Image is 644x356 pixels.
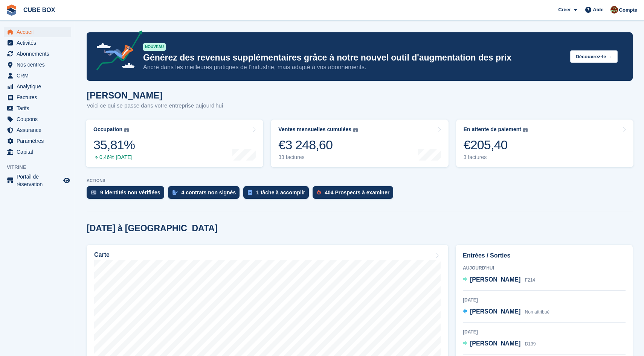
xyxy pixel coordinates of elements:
[4,92,71,103] a: menu
[94,251,110,258] h2: Carte
[4,147,71,157] a: menu
[7,164,75,171] span: Vitrine
[17,38,62,48] span: Activités
[271,120,448,167] a: Ventes mensuelles cumulées €3 248,60 33 factures
[17,59,62,70] span: Nos centres
[17,48,62,59] span: Abonnements
[278,137,358,153] div: €3 248,60
[87,223,218,233] h2: [DATE] à [GEOGRAPHIC_DATA]
[87,186,168,203] a: 9 identités non vérifiées
[4,27,71,37] a: menu
[87,101,223,110] p: Voici ce qui se passe dans votre entreprise aujourd'hui
[4,81,71,92] a: menu
[4,125,71,135] a: menu
[463,251,626,260] h2: Entrées / Sorties
[17,147,62,157] span: Capital
[464,154,528,161] div: 3 factures
[17,114,62,124] span: Coupons
[17,136,62,146] span: Paramètres
[17,125,62,135] span: Assurance
[525,277,535,283] span: F214
[463,307,549,317] a: [PERSON_NAME] Non attribué
[17,70,62,81] span: CRM
[93,126,122,133] div: Occupation
[62,176,71,185] a: Boutique d'aperçu
[353,128,358,132] img: icon-info-grey-7440780725fd019a000dd9b08b2336e03edf1995a4989e88bcd33f0948082b44.svg
[143,63,564,71] p: Ancré dans les meilleures pratiques de l’industrie, mais adapté à vos abonnements.
[4,48,71,59] a: menu
[313,186,397,203] a: 404 Prospects à examiner
[248,190,252,195] img: task-75834270c22a3079a89374b754ae025e5fb1db73e45f91037f5363f120a921f8.svg
[4,59,71,70] a: menu
[17,27,62,37] span: Accueil
[17,173,62,188] span: Portail de réservation
[470,308,520,315] span: [PERSON_NAME]
[87,90,223,100] h1: [PERSON_NAME]
[243,186,313,203] a: 1 tâche à accomplir
[619,6,637,14] span: Compte
[4,173,71,188] a: menu
[463,265,626,271] div: Aujourd'hui
[456,120,633,167] a: En attente de paiement €205,40 3 factures
[256,189,305,195] div: 1 tâche à accomplir
[593,6,603,14] span: Aide
[168,186,244,203] a: 4 contrats non signés
[278,126,351,133] div: Ventes mensuelles cumulées
[4,103,71,114] a: menu
[463,297,626,303] div: [DATE]
[523,128,528,132] img: icon-info-grey-7440780725fd019a000dd9b08b2336e03edf1995a4989e88bcd33f0948082b44.svg
[470,340,520,347] span: [PERSON_NAME]
[4,38,71,48] a: menu
[17,81,62,92] span: Analytique
[278,154,358,161] div: 33 factures
[463,339,536,349] a: [PERSON_NAME] D139
[17,103,62,114] span: Tarifs
[464,137,528,153] div: €205,40
[124,128,129,132] img: icon-info-grey-7440780725fd019a000dd9b08b2336e03edf1995a4989e88bcd33f0948082b44.svg
[6,5,17,16] img: stora-icon-8386f47178a22dfd0bd8f6a31ec36ba5ce8667c1dd55bd0f319d3a0aa187defe.svg
[172,190,178,195] img: contract_signature_icon-13c848040528278c33f63329250d36e43548de30e8caae1d1a13099fd9432cc5.svg
[558,6,571,14] span: Créer
[317,190,321,195] img: prospect-51fa495bee0391a8d652442698ab0144808aea92771e9ea1ae160a38d050c398.svg
[143,43,166,51] div: NOUVEAU
[93,154,135,161] div: 0,46% [DATE]
[90,30,143,73] img: price-adjustments-announcement-icon-8257ccfd72463d97f412b2fc003d46551f7dbcb40ab6d574587a9cd5c0d94...
[463,329,626,335] div: [DATE]
[143,52,564,63] p: Générez des revenus supplémentaires grâce à notre nouvel outil d'augmentation des prix
[86,120,263,167] a: Occupation 35,81% 0,46% [DATE]
[463,275,535,285] a: [PERSON_NAME] F214
[525,341,536,347] span: D139
[325,189,389,195] div: 404 Prospects à examiner
[464,126,521,133] div: En attente de paiement
[570,50,618,63] button: Découvrez-le →
[525,309,549,315] span: Non attribué
[470,276,520,283] span: [PERSON_NAME]
[20,4,58,16] a: CUBE BOX
[91,190,96,195] img: verify_identity-adf6edd0f0f0b5bbfe63781bf79b02c33cf7c696d77639b501bdc392416b5a36.svg
[17,92,62,103] span: Factures
[4,70,71,81] a: menu
[100,189,160,195] div: 9 identités non vérifiées
[93,137,135,153] div: 35,81%
[87,178,633,183] p: ACTIONS
[4,114,71,124] a: menu
[182,189,236,195] div: 4 contrats non signés
[610,6,618,14] img: alex soubira
[4,136,71,146] a: menu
